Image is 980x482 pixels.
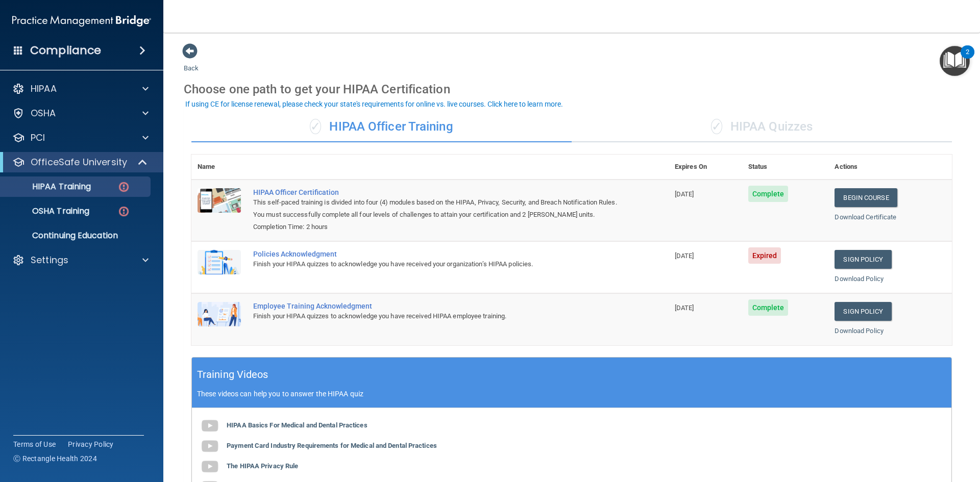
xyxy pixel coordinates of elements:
p: Settings [31,254,68,266]
div: This self-paced training is divided into four (4) modules based on the HIPAA, Privacy, Security, ... [253,196,618,221]
a: Sign Policy [835,250,891,269]
div: HIPAA Quizzes [572,112,952,142]
th: Name [191,155,247,180]
span: Complete [748,186,789,202]
span: [DATE] [675,252,694,260]
a: HIPAA Officer Certification [253,188,618,196]
p: PCI [31,132,45,144]
div: Completion Time: 2 hours [253,221,618,233]
a: Download Policy [835,275,884,283]
div: Employee Training Acknowledgment [253,302,618,310]
h4: Compliance [30,43,101,58]
p: OSHA [31,107,56,119]
a: Download Policy [835,327,884,335]
img: gray_youtube_icon.38fcd6cc.png [200,436,220,456]
a: HIPAA [12,83,149,95]
div: Finish your HIPAA quizzes to acknowledge you have received HIPAA employee training. [253,310,618,322]
p: Continuing Education [7,231,146,241]
h5: Training Videos [197,366,268,384]
img: PMB logo [12,11,151,31]
th: Expires On [669,155,742,180]
div: HIPAA Officer Training [191,112,572,142]
p: HIPAA Training [7,182,91,192]
a: Back [184,52,199,72]
p: These videos can help you to answer the HIPAA quiz [197,390,946,398]
b: Payment Card Industry Requirements for Medical and Dental Practices [227,442,437,449]
th: Status [742,155,829,180]
b: HIPAA Basics For Medical and Dental Practices [227,421,367,429]
a: Download Certificate [835,213,896,221]
p: HIPAA [31,83,57,95]
a: PCI [12,132,149,144]
div: 2 [966,52,969,65]
img: danger-circle.6113f641.png [117,181,130,193]
span: ✓ [310,119,321,134]
span: [DATE] [675,304,694,312]
img: gray_youtube_icon.38fcd6cc.png [200,456,220,477]
button: Open Resource Center, 2 new notifications [940,46,970,76]
img: gray_youtube_icon.38fcd6cc.png [200,416,220,436]
span: Ⓒ Rectangle Health 2024 [13,453,97,464]
button: If using CE for license renewal, please check your state's requirements for online vs. live cours... [184,99,565,109]
th: Actions [828,155,952,180]
a: OSHA [12,107,149,119]
span: ✓ [711,119,722,134]
a: Settings [12,254,149,266]
p: OfficeSafe University [31,156,127,168]
iframe: Drift Widget Chat Controller [803,410,968,450]
p: OSHA Training [7,206,89,216]
div: Choose one path to get your HIPAA Certification [184,74,960,104]
a: Begin Course [835,188,897,207]
span: Complete [748,299,789,316]
a: Sign Policy [835,302,891,321]
b: The HIPAA Privacy Rule [227,462,298,470]
a: OfficeSafe University [12,156,148,168]
a: Terms of Use [13,439,56,449]
a: Privacy Policy [68,439,114,449]
div: If using CE for license renewal, please check your state's requirements for online vs. live cours... [185,100,563,108]
img: danger-circle.6113f641.png [117,205,130,218]
div: Finish your HIPAA quizzes to acknowledge you have received your organization’s HIPAA policies. [253,258,618,270]
span: [DATE] [675,190,694,198]
div: Policies Acknowledgment [253,250,618,258]
span: Expired [748,247,781,264]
